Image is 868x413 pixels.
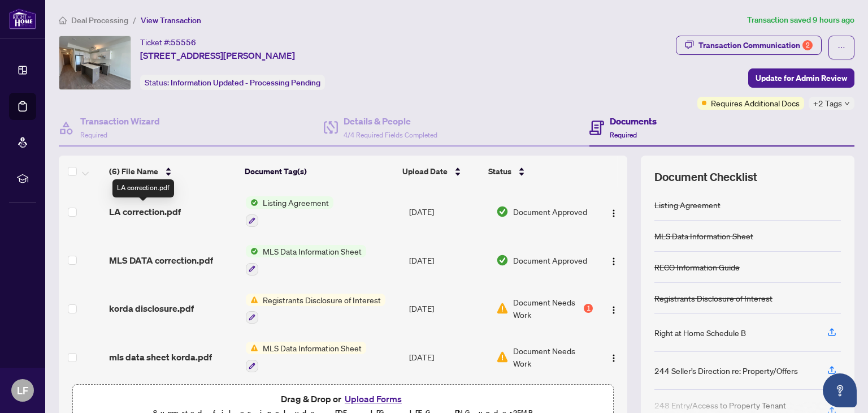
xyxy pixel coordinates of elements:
[610,114,657,128] h4: Documents
[513,254,587,266] span: Document Approved
[246,245,366,276] button: Status IconMLS Data Information Sheet
[496,205,509,218] img: Document Status
[140,49,295,62] span: [STREET_ADDRESS][PERSON_NAME]
[171,78,320,88] span: Information Updated - Processing Pending
[344,114,437,128] h4: Details & People
[813,97,842,110] span: +2 Tags
[258,196,333,209] span: Listing Agreement
[80,114,160,128] h4: Transaction Wizard
[654,230,753,242] div: MLS Data Information Sheet
[109,253,213,267] span: MLS DATA correction.pdf
[844,101,850,106] span: down
[823,373,857,407] button: Open asap
[246,245,258,257] img: Status Icon
[654,364,798,377] div: 244 Seller’s Direction re: Property/Offers
[109,302,194,315] span: korda disclosure.pdf
[133,14,136,27] li: /
[609,257,618,266] img: Logo
[584,304,593,313] div: 1
[140,75,325,90] div: Status:
[341,392,405,406] button: Upload Forms
[496,254,509,266] img: Document Status
[109,350,212,364] span: mls data sheet korda.pdf
[246,196,258,209] img: Status Icon
[609,209,618,218] img: Logo
[246,294,385,324] button: Status IconRegistrants Disclosure of Interest
[405,236,492,285] td: [DATE]
[405,285,492,333] td: [DATE]
[513,205,587,218] span: Document Approved
[756,69,847,87] span: Update for Admin Review
[605,251,623,269] button: Logo
[59,36,131,89] img: IMG-N12425228_1.jpg
[488,165,511,178] span: Status
[609,354,618,363] img: Logo
[748,68,854,88] button: Update for Admin Review
[80,131,107,139] span: Required
[605,299,623,317] button: Logo
[654,261,740,273] div: RECO Information Guide
[654,292,772,304] div: Registrants Disclosure of Interest
[105,156,240,187] th: (6) File Name
[344,131,437,139] span: 4/4 Required Fields Completed
[496,302,509,315] img: Document Status
[171,37,196,48] span: 55556
[747,14,854,27] article: Transaction saved 9 hours ago
[398,156,484,187] th: Upload Date
[59,16,67,24] span: home
[246,196,333,227] button: Status IconListing Agreement
[240,156,398,187] th: Document Tag(s)
[605,348,623,366] button: Logo
[402,165,448,178] span: Upload Date
[258,342,366,354] span: MLS Data Information Sheet
[17,382,28,398] span: LF
[676,36,822,55] button: Transaction Communication2
[837,44,845,51] span: ellipsis
[246,342,366,372] button: Status IconMLS Data Information Sheet
[405,333,492,381] td: [DATE]
[609,306,618,315] img: Logo
[109,205,181,218] span: LA correction.pdf
[484,156,588,187] th: Status
[405,187,492,236] td: [DATE]
[711,97,800,109] span: Requires Additional Docs
[605,203,623,221] button: Logo
[698,36,813,54] div: Transaction Communication
[9,8,36,29] img: logo
[654,326,746,339] div: Right at Home Schedule B
[71,15,128,25] span: Deal Processing
[281,392,405,406] span: Drag & Drop or
[258,294,385,306] span: Registrants Disclosure of Interest
[258,245,366,257] span: MLS Data Information Sheet
[513,345,593,369] span: Document Needs Work
[802,40,813,50] div: 2
[112,179,174,197] div: LA correction.pdf
[141,15,201,25] span: View Transaction
[109,165,158,178] span: (6) File Name
[513,296,581,321] span: Document Needs Work
[610,131,637,139] span: Required
[654,169,757,185] span: Document Checklist
[246,294,258,306] img: Status Icon
[654,199,721,211] div: Listing Agreement
[246,342,258,354] img: Status Icon
[496,351,509,363] img: Document Status
[140,36,196,49] div: Ticket #:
